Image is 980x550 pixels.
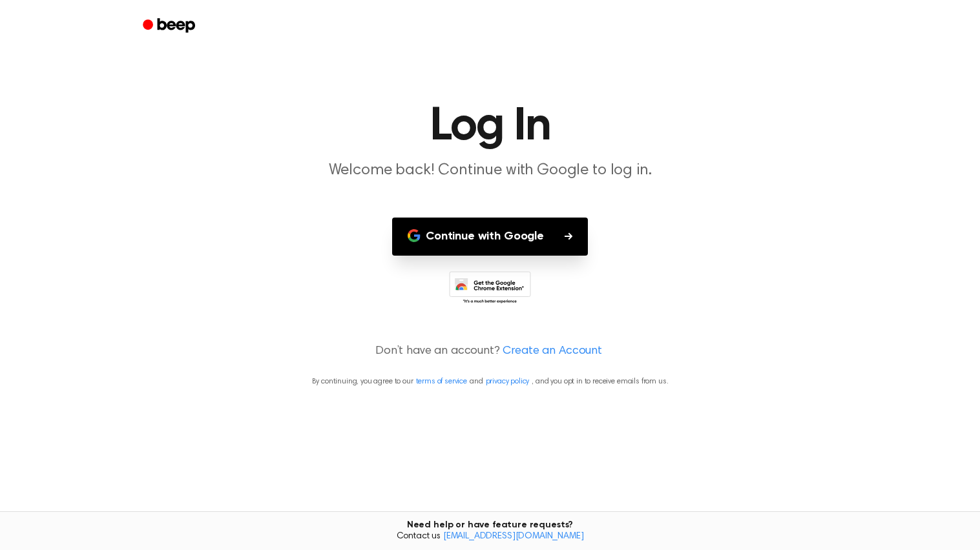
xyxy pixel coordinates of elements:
[242,160,738,181] p: Welcome back! Continue with Google to log in.
[160,103,821,150] h1: Log In
[486,378,530,385] a: privacy policy
[134,14,207,39] a: Beep
[8,531,972,543] span: Contact us
[416,378,467,385] a: terms of service
[503,343,602,360] a: Create an Account
[16,343,964,360] p: Don’t have an account?
[392,218,588,256] button: Continue with Google
[443,532,584,541] a: [EMAIL_ADDRESS][DOMAIN_NAME]
[16,376,964,387] p: By continuing, you agree to our and , and you opt in to receive emails from us.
